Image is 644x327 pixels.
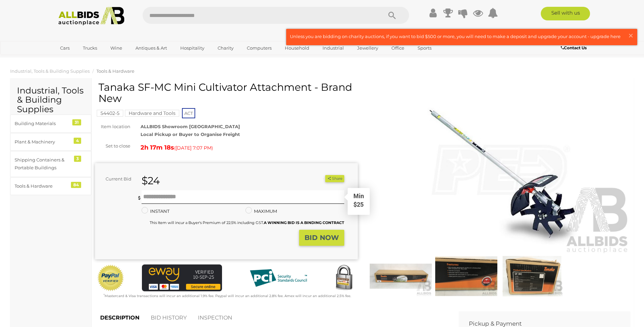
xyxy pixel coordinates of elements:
div: 31 [72,119,81,125]
a: Jewellery [353,42,383,54]
span: ACT [182,108,195,118]
a: Computers [242,42,276,54]
div: Item location [90,123,135,131]
img: Allbids.com.au [55,7,128,25]
img: Tanaka SF-MC Mini Cultivator Attachment - Brand New [370,256,432,296]
a: Cars [56,42,74,54]
small: Mastercard & Visa transactions will incur an additional 1.9% fee. Paypal will incur an additional... [104,294,351,298]
div: Building Materials [15,120,71,127]
button: BID NOW [299,230,344,246]
a: Trucks [78,42,102,54]
mark: 54402-5 [97,110,123,117]
b: Contact Us [561,45,587,50]
h1: Tanaka SF-MC Mini Cultivator Attachment - Brand New [98,82,356,104]
mark: Hardware and Tools [125,110,179,117]
img: Tanaka SF-MC Mini Cultivator Attachment - Brand New [368,85,631,255]
a: Antiques & Art [131,42,171,54]
a: Tools & Hardware 84 [10,177,91,195]
a: Household [280,42,314,54]
a: 54402-5 [97,110,123,116]
strong: BID NOW [305,234,339,242]
div: Tools & Hardware [15,182,71,190]
span: × [628,29,634,42]
li: Watch this item [317,175,324,182]
img: Tanaka SF-MC Mini Cultivator Attachment - Brand New [501,256,563,296]
div: Shipping Containers & Portable Buildings [15,156,71,172]
a: Tools & Hardware [96,68,134,74]
strong: 2h 17m 18s [141,144,174,151]
h2: Industrial, Tools & Building Supplies [17,86,85,114]
a: Office [387,42,409,54]
small: This Item will incur a Buyer's Premium of 22.5% including GST. [150,220,344,225]
strong: $24 [142,174,160,187]
a: Wine [106,42,127,54]
button: Share [325,175,344,182]
img: Official PayPal Seal [97,264,125,292]
span: [DATE] 7:07 PM [176,145,211,151]
label: INSTANT [142,207,169,215]
img: eWAY Payment Gateway [142,264,222,291]
a: Plant & Machinery 4 [10,133,91,151]
div: 3 [74,156,81,162]
div: Current Bid [95,175,136,183]
a: [GEOGRAPHIC_DATA] [56,54,113,65]
a: Building Materials 31 [10,115,91,133]
a: Industrial [318,42,348,54]
div: Plant & Machinery [15,138,71,146]
img: Secured by Rapid SSL [330,264,357,292]
a: Contact Us [561,44,588,52]
span: ( ) [174,145,213,151]
div: Set to close [90,142,135,150]
div: Min $25 [348,192,369,214]
label: MAXIMUM [245,207,277,215]
div: 4 [74,138,81,144]
a: Hardware and Tools [125,110,179,116]
button: Search [375,7,409,24]
img: PCI DSS compliant [244,264,312,292]
a: Charity [213,42,238,54]
a: Industrial, Tools & Building Supplies [10,68,90,74]
a: Sports [413,42,436,54]
a: Hospitality [176,42,209,54]
strong: Local Pickup or Buyer to Organise Freight [141,132,240,137]
a: Shipping Containers & Portable Buildings 3 [10,151,91,177]
strong: ALLBIDS Showroom [GEOGRAPHIC_DATA] [141,124,240,129]
b: A WINNING BID IS A BINDING CONTRACT [264,220,344,225]
div: 84 [71,182,81,188]
h2: Pickup & Payment [469,321,610,327]
img: Tanaka SF-MC Mini Cultivator Attachment - Brand New [435,256,497,296]
a: Sell with us [541,7,590,20]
